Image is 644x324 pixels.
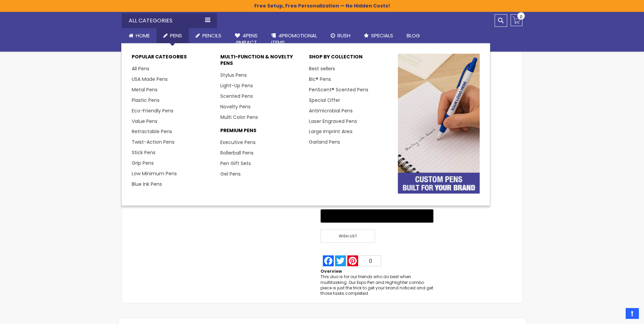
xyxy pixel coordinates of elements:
a: Specials [357,28,400,43]
span: Pencils [202,32,221,39]
a: Value Pens [132,118,158,125]
div: All Categories [122,13,217,28]
a: Pens [157,28,189,43]
a: All Pens [132,65,149,72]
p: Shop By Collection [309,54,391,64]
iframe: Google Customer Reviews [588,306,644,324]
a: Blue Ink Pens [132,181,162,187]
a: Garland Pens [309,139,340,145]
a: Rollerball Pens [220,149,254,156]
a: Grip Pens [132,160,154,166]
span: Rush [337,32,350,39]
a: 4Pens4impact [228,28,264,50]
a: Multi Color Pens [220,114,258,121]
div: This duo is for our friends who do best when multitasking. Our Expo Pen and Highlighter combo pie... [320,274,433,296]
a: Special Offer [309,97,340,104]
a: Plastic Pens [132,97,160,104]
a: Stylus Pens [220,72,247,78]
a: Pen Gift Sets [220,160,251,167]
span: Home [136,32,150,39]
a: Best sellers [309,65,335,72]
p: Premium Pens [220,127,302,137]
span: 4Pens 4impact [235,32,258,46]
a: Novelty Pens [220,103,251,110]
a: Retractable Pens [132,128,172,135]
a: USA Made Pens [132,76,168,83]
a: Pinterest0 [347,255,382,266]
p: Multi-Function & Novelty Pens [220,54,302,70]
span: 4PROMOTIONAL ITEMS [271,32,317,46]
a: Light-Up Pens [220,82,253,89]
span: Blog [407,32,420,39]
a: Facebook [322,255,334,266]
a: 4PROMOTIONALITEMS [264,28,324,50]
a: Large Imprint Area [309,128,352,135]
a: Low Minimum Pens [132,170,177,177]
a: Twist-Action Pens [132,139,174,145]
a: Home [122,28,157,43]
span: Specials [371,32,393,39]
strong: Overview [320,268,342,274]
a: Eco-Friendly Pens [132,107,173,114]
a: Laser Engraved Pens [309,118,357,125]
a: Blog [400,28,427,43]
span: Wish List [320,230,375,243]
span: 0 [520,14,522,20]
span: 0 [369,258,372,264]
a: Executive Pens [220,139,256,146]
button: Buy with GPay [320,209,433,223]
a: 0 [511,14,522,26]
a: Wish List [320,230,377,243]
a: Rush [324,28,357,43]
a: Bic® Pens [309,76,331,83]
a: Gel Pens [220,170,241,177]
a: Pencils [189,28,228,43]
a: Stick Pens [132,149,155,156]
span: Pens [170,32,182,39]
a: Antimicrobial Pens [309,107,353,114]
a: Twitter [334,255,347,266]
img: custom-pens [398,54,480,193]
p: Popular Categories [132,54,214,64]
a: Metal Pens [132,86,158,93]
a: Scented Pens [220,93,253,100]
a: PenScent® Scented Pens [309,86,368,93]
